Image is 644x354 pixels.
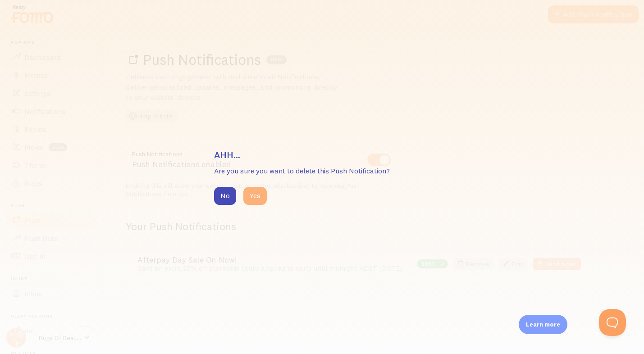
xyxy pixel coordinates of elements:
[214,187,236,205] button: No
[214,166,430,176] p: Are you sure you want to delete this Push Notification?
[243,187,267,205] button: Yes
[214,149,430,161] h3: Ahh...
[519,315,567,334] div: Learn more
[526,320,560,329] p: Learn more
[599,309,626,336] iframe: Help Scout Beacon - Open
